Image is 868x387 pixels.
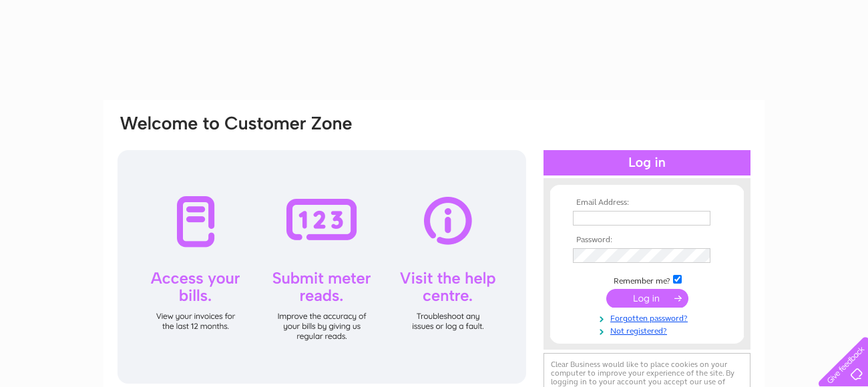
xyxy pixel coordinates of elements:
[606,289,688,308] input: Submit
[573,311,724,324] a: Forgotten password?
[570,273,724,286] td: Remember me?
[570,198,724,208] th: Email Address:
[573,324,724,336] a: Not registered?
[570,236,724,245] th: Password:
